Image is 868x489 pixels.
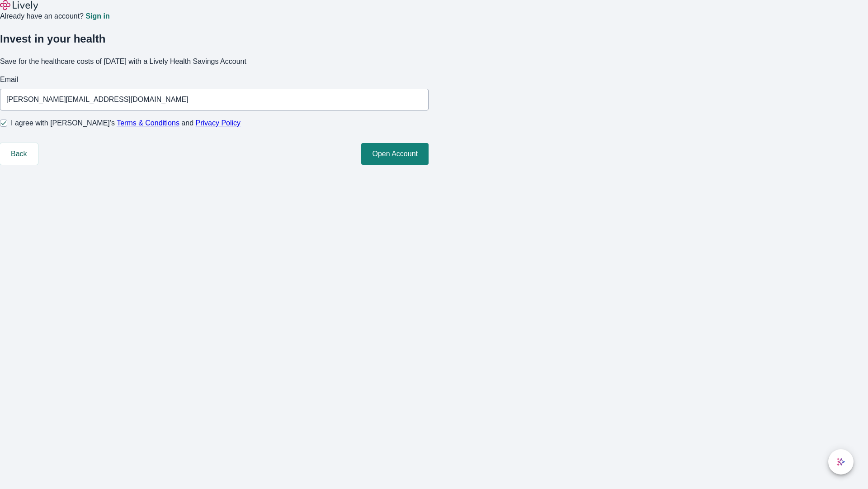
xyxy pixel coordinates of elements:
a: Sign in [85,13,109,20]
button: chat [828,449,854,475]
a: Terms & Conditions [117,119,179,127]
button: Open Account [361,143,429,165]
span: I agree with [PERSON_NAME]’s and [11,118,241,129]
svg: Lively AI Assistant [836,457,845,466]
a: Privacy Policy [196,119,241,127]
